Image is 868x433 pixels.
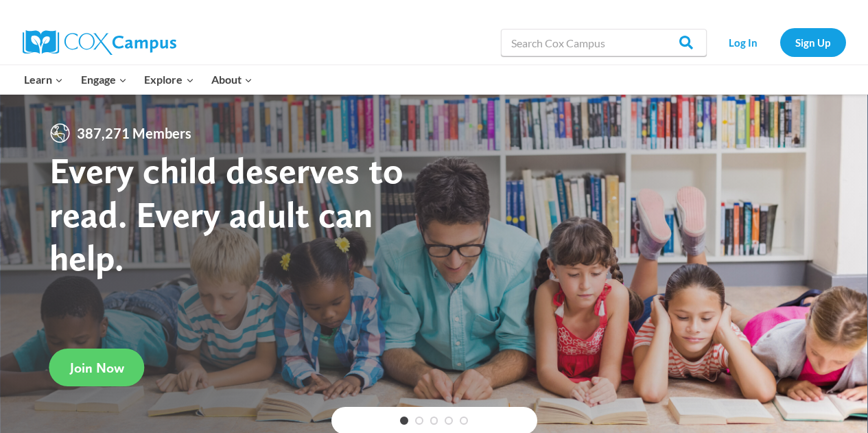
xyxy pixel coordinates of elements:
span: About [211,71,253,89]
input: Search Cox Campus [501,29,707,56]
a: 2 [415,417,423,425]
span: 387,271 Members [71,122,197,144]
a: Join Now [49,349,145,386]
span: Engage [81,71,127,89]
nav: Secondary Navigation [714,28,846,56]
strong: Every child deserves to read. Every adult can help. [49,148,403,279]
nav: Primary Navigation [16,65,261,94]
a: Log In [714,28,773,56]
a: 3 [430,417,438,425]
a: 5 [460,417,468,425]
img: Cox Campus [23,30,176,55]
a: Sign Up [780,28,846,56]
a: 1 [400,417,408,425]
span: Learn [24,71,63,89]
a: 4 [445,417,453,425]
span: Explore [144,71,193,89]
span: Join Now [70,360,124,376]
